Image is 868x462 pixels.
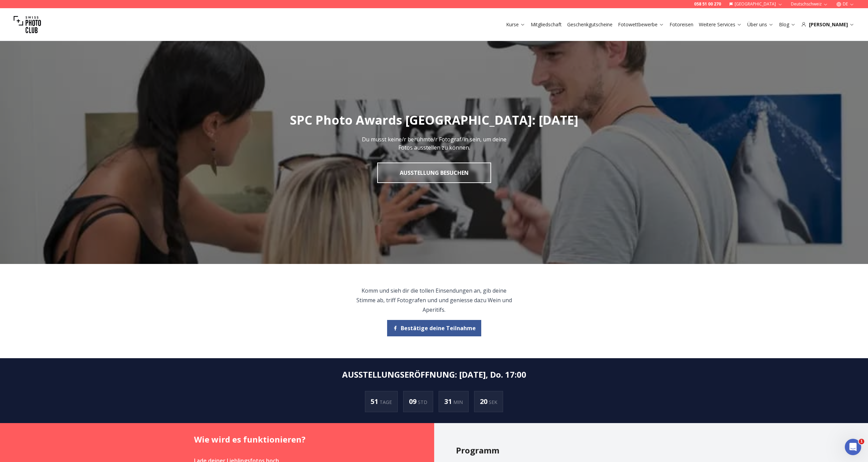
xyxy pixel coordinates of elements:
[699,21,742,28] a: Weitere Services
[14,11,41,38] img: Swiss photo club
[745,20,776,29] button: Über uns
[489,399,497,405] span: SEK
[859,439,864,444] span: 1
[409,397,418,406] span: 09
[747,21,774,28] a: Über uns
[779,21,796,28] a: Blog
[845,439,861,455] iframe: Intercom live chat
[618,21,664,28] a: Fotowettbewerbe
[456,445,674,456] h2: Programm
[503,20,528,29] button: Kurse
[776,20,798,29] button: Blog
[670,21,693,28] a: Fotoreisen
[694,1,721,7] a: 058 51 00 270
[194,434,412,445] h2: Wie wird es funktionieren?
[387,320,481,336] button: Bestätige deine Teilnahme
[667,20,696,29] button: Fotoreisen
[696,20,745,29] button: Weitere Services
[401,324,476,332] span: Bestätige deine Teilnahme
[356,286,512,314] p: Komm und sieh dir die tollen Einsendungen an, gib deine Stimme ab, triff Fotografen und und genie...
[480,397,489,406] span: 20
[506,21,525,28] a: Kurse
[444,397,453,406] span: 31
[377,163,491,183] a: Ausstellung besuchen
[342,369,526,380] h2: AUSSTELLUNGSERÖFFNUNG : [DATE], Do. 17:00
[380,399,392,405] span: TAGE
[358,135,511,152] p: Du musst keine/r berühmte/r Fotograf/in sein, um deine Fotos ausstellen zu können.
[615,20,667,29] button: Fotowettbewerbe
[418,399,427,405] span: STD
[567,21,613,28] a: Geschenkgutscheine
[801,21,854,28] div: [PERSON_NAME]
[564,20,615,29] button: Geschenkgutscheine
[531,21,562,28] a: Mitgliedschaft
[371,397,380,406] span: 51
[453,399,463,405] span: MIN
[528,20,564,29] button: Mitgliedschaft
